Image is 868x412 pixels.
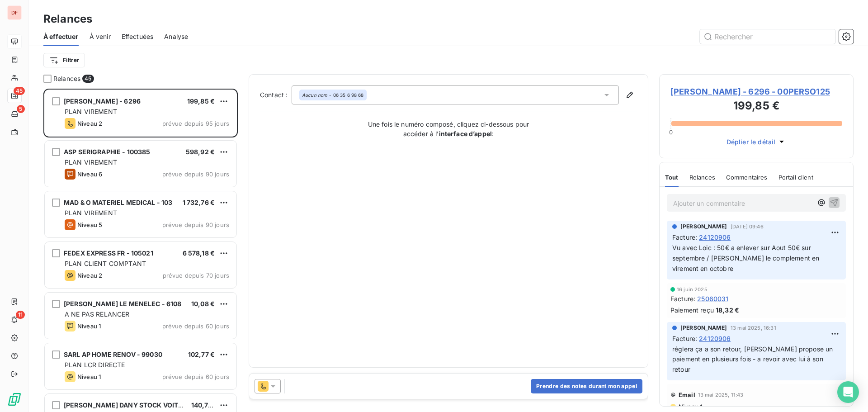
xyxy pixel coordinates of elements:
[358,119,539,138] p: Une fois le numéro composé, cliquez ci-dessous pour accéder à l’ :
[16,311,25,319] span: 11
[43,11,92,27] h3: Relances
[53,74,80,83] span: Relances
[162,322,229,330] span: prévue depuis 60 jours
[64,350,162,358] span: SARL AP HOME RENOV - 99030
[64,300,182,308] span: [PERSON_NAME] LE MENELEC - 6108
[439,130,492,137] strong: interface d’appel
[665,174,679,181] span: Tout
[7,392,22,407] img: Logo LeanPay
[698,392,744,398] span: 13 mai 2025, 11:43
[679,391,695,398] span: Email
[17,105,25,113] span: 5
[65,108,117,115] span: PLAN VIREMENT
[65,209,117,217] span: PLAN VIREMENT
[531,379,642,393] button: Prendre des notes durant mon appel
[65,361,125,369] span: PLAN LCR DIRECTE
[183,199,215,206] span: 1 732,76 €
[731,224,764,229] span: [DATE] 09:46
[672,244,821,272] span: Vu avec Loic : 50€ a enlever sur Aout 50€ sur septembre / [PERSON_NAME] le complement en virement...
[670,305,714,315] span: Paiement reçu
[122,32,154,41] span: Effectuées
[64,148,151,156] span: ASP SERIGRAPHIE - 100385
[77,120,102,127] span: Niveau 2
[183,249,215,257] span: 6 578,18 €
[191,300,215,308] span: 10,08 €
[726,137,776,147] span: Déplier le détail
[669,128,673,136] span: 0
[837,381,859,403] div: Open Intercom Messenger
[724,137,789,147] button: Déplier le détail
[77,272,102,279] span: Niveau 2
[43,53,85,67] button: Filtrer
[77,221,102,228] span: Niveau 5
[700,29,835,44] input: Rechercher
[689,174,715,181] span: Relances
[162,120,229,127] span: prévue depuis 95 jours
[162,221,229,228] span: prévue depuis 90 jours
[164,32,188,41] span: Analyse
[90,32,111,41] span: À venir
[697,294,728,303] span: 25060031
[699,232,731,242] span: 24120906
[64,97,141,105] span: [PERSON_NAME] - 6296
[77,322,101,330] span: Niveau 1
[162,373,229,380] span: prévue depuis 60 jours
[77,170,102,178] span: Niveau 6
[186,148,215,156] span: 598,92 €
[65,260,146,267] span: PLAN CLIENT COMPTANT
[778,174,813,181] span: Portail client
[82,75,94,83] span: 45
[302,92,327,98] em: Aucun nom
[14,87,25,95] span: 45
[680,324,727,332] span: [PERSON_NAME]
[65,310,130,318] span: A NE PAS RELANCER
[672,232,697,242] span: Facture :
[188,350,215,358] span: 102,77 €
[64,199,173,206] span: MAD & O MATERIEL MEDICAL - 103
[302,92,364,98] div: - 06 35 6 98 68
[163,272,229,279] span: prévue depuis 70 jours
[726,174,768,181] span: Commentaires
[64,249,153,257] span: FEDEX EXPRESS FR - 105021
[260,90,292,99] label: Contact :
[43,89,238,412] div: grid
[716,305,739,315] span: 18,32 €
[64,401,201,409] span: [PERSON_NAME] DANY STOCK VOITURE - 3
[670,294,695,303] span: Facture :
[187,97,215,105] span: 199,85 €
[670,98,842,116] h3: 199,85 €
[672,345,835,374] span: réglera ça a son retour, [PERSON_NAME] propose un paiement en plusieurs fois - a revoir avec lui ...
[672,334,697,343] span: Facture :
[677,287,708,292] span: 16 juin 2025
[191,401,218,409] span: 140,70 €
[77,373,101,380] span: Niveau 1
[65,158,117,166] span: PLAN VIREMENT
[731,325,776,331] span: 13 mai 2025, 16:31
[670,85,842,98] span: [PERSON_NAME] - 6296 - 00PERSO125
[699,334,731,343] span: 24120906
[7,5,22,20] div: DF
[43,32,79,41] span: À effectuer
[680,223,727,231] span: [PERSON_NAME]
[162,170,229,178] span: prévue depuis 90 jours
[678,403,702,410] span: Niveau 1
